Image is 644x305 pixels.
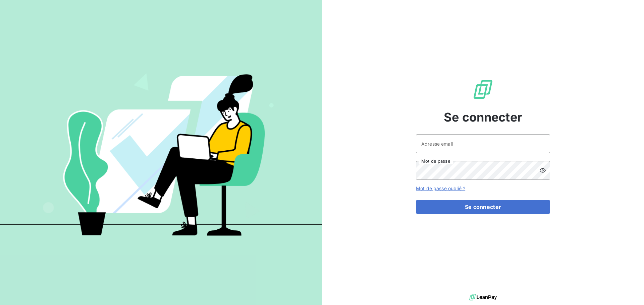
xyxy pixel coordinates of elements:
span: Se connecter [444,108,522,126]
img: Logo LeanPay [472,79,494,100]
img: logo [469,292,497,302]
a: Mot de passe oublié ? [416,185,465,191]
button: Se connecter [416,200,550,214]
input: placeholder [416,134,550,153]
